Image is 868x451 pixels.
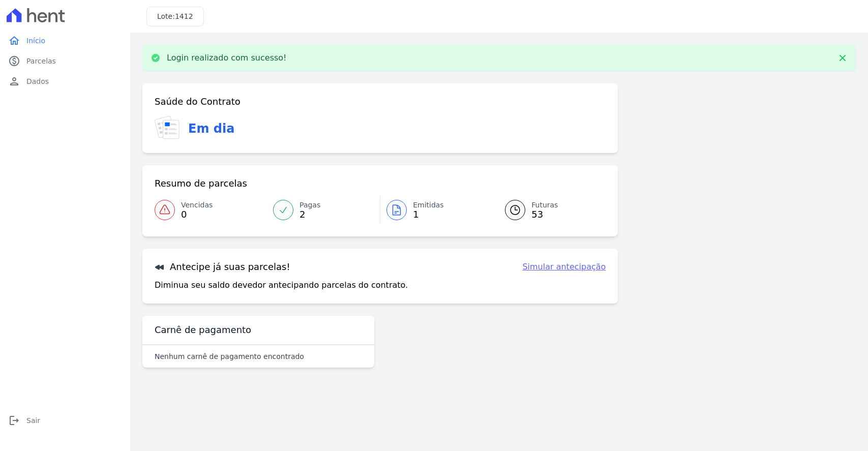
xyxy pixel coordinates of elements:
[493,196,606,224] a: Futuras 53
[26,36,45,46] span: Início
[157,11,193,22] h3: Lote:
[167,53,287,63] p: Login realizado com sucesso!
[188,119,234,138] h3: Em dia
[4,410,126,431] a: logoutSair
[267,196,380,224] a: Pagas 2
[155,351,304,362] p: Nenhum carnê de pagamento encontrado
[8,75,20,87] i: person
[300,200,320,211] span: Pagas
[26,56,56,66] span: Parcelas
[8,35,20,47] i: home
[4,71,126,92] a: personDados
[155,261,290,273] h3: Antecipe já suas parcelas!
[175,12,193,20] span: 1412
[155,324,251,336] h3: Carnê de pagamento
[181,211,213,219] span: 0
[155,279,408,291] p: Diminua seu saldo devedor antecipando parcelas do contrato.
[531,200,558,211] span: Futuras
[413,211,444,219] span: 1
[4,31,126,51] a: homeInício
[155,196,267,224] a: Vencidas 0
[380,196,493,224] a: Emitidas 1
[8,414,20,427] i: logout
[522,261,606,273] a: Simular antecipação
[26,76,49,86] span: Dados
[26,415,40,426] span: Sair
[413,200,444,211] span: Emitidas
[4,51,126,71] a: paidParcelas
[531,211,558,219] span: 53
[155,96,241,108] h3: Saúde do Contrato
[8,55,20,67] i: paid
[155,177,247,190] h3: Resumo de parcelas
[181,200,213,211] span: Vencidas
[300,211,320,219] span: 2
